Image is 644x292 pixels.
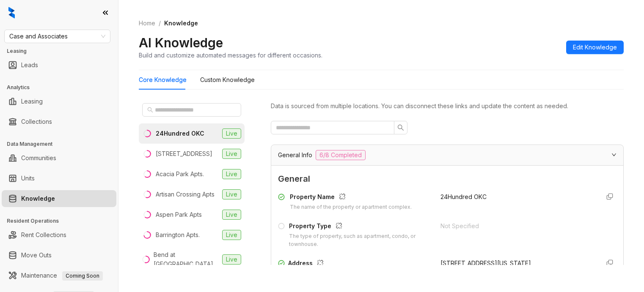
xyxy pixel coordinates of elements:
span: General Info [278,150,312,160]
span: Live [222,149,241,159]
div: [STREET_ADDRESS][US_STATE] [440,259,593,268]
span: Live [222,128,241,139]
div: The type of property, such as apartment, condo, or townhouse. [289,232,430,248]
div: Barrington Apts. [156,230,200,240]
a: Home [137,19,157,28]
span: Live [222,254,241,265]
span: Live [222,210,241,220]
h3: Analytics [7,84,118,91]
span: expanded [611,152,616,157]
li: Leasing [2,93,116,110]
span: search [147,107,153,113]
img: logo [8,7,15,19]
li: Rent Collections [2,227,116,243]
li: Maintenance [2,267,116,284]
span: 6/8 Completed [316,150,366,160]
a: Knowledge [21,190,55,207]
span: Coming Soon [62,271,103,281]
div: The name of the property or apartment complex. [290,203,412,211]
div: Acacia Park Apts. [156,169,204,179]
a: Rent Collections [21,227,66,243]
div: Not Specified [440,221,593,231]
li: Units [2,170,116,187]
h2: AI Knowledge [139,35,223,51]
div: 24Hundred OKC [156,129,204,138]
span: 24Hundred OKC [440,193,487,200]
span: Live [222,189,241,199]
div: Data is sourced from multiple locations. You can disconnect these links and update the content as... [271,101,624,111]
a: Communities [21,150,56,166]
button: Edit Knowledge [566,41,624,54]
h3: Data Management [7,140,118,148]
div: Property Type [289,221,430,232]
li: Knowledge [2,190,116,207]
div: Artisan Crossing Apts [156,190,215,199]
div: Build and customize automated messages for different occasions. [139,51,322,60]
div: Address [288,259,430,270]
span: Live [222,169,241,179]
div: General Info6/8 Completed [271,145,623,165]
li: Collections [2,113,116,130]
div: Bend at [GEOGRAPHIC_DATA] [154,250,219,269]
div: Aspen Park Apts [156,210,202,219]
a: Move Outs [21,247,52,264]
h3: Leasing [7,47,118,55]
span: Knowledge [164,19,198,27]
div: Core Knowledge [139,75,187,85]
div: Custom Knowledge [200,75,255,85]
li: Leads [2,57,116,74]
span: General [278,172,616,186]
li: Communities [2,150,116,166]
span: Live [222,230,241,240]
a: Leads [21,57,38,74]
h3: Resident Operations [7,217,118,225]
div: Property Name [290,192,412,203]
span: search [397,124,404,131]
li: / [159,19,161,28]
a: Units [21,170,35,187]
a: Leasing [21,93,43,110]
li: Move Outs [2,247,116,264]
a: Collections [21,113,52,130]
span: Case and Associates [9,30,105,43]
div: [STREET_ADDRESS] [156,149,212,158]
span: Edit Knowledge [573,43,617,52]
